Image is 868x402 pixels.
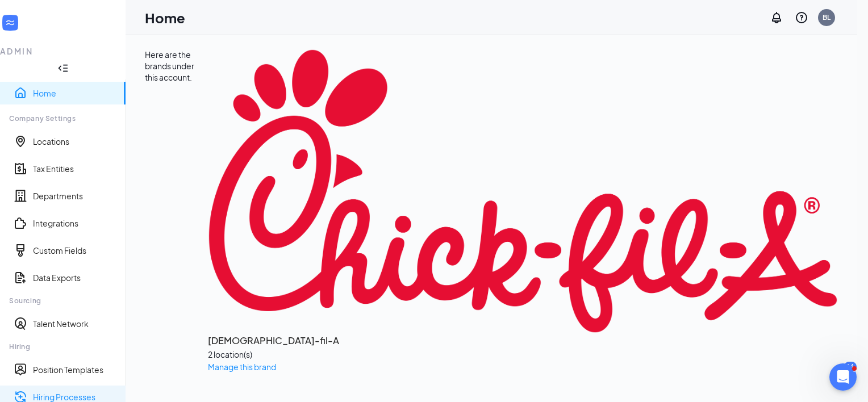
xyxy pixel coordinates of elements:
a: Position Templates [33,364,116,375]
a: Integrations [33,217,116,229]
svg: Notifications [770,11,783,24]
div: Sourcing [9,296,116,305]
a: Custom Fields [33,245,116,256]
a: Tax Entities [33,163,116,174]
div: Hiring [9,342,116,351]
h3: [DEMOGRAPHIC_DATA]-fil-A [208,333,838,348]
a: Locations [33,136,116,147]
div: 2 location(s) [208,348,838,361]
a: Home [33,87,116,99]
img: Chick-fil-A logo [208,49,838,333]
iframe: Intercom live chat [829,363,857,391]
div: Company Settings [9,114,116,123]
a: Departments [33,190,116,202]
a: Manage this brand [208,362,276,372]
a: Data Exports [33,272,116,283]
div: BL [823,12,831,22]
div: 14 [844,362,857,371]
svg: WorkstreamLogo [5,17,16,28]
div: Here are the brands under this account. [145,49,208,373]
h1: Home [145,8,185,27]
a: Talent Network [33,318,116,329]
svg: Collapse [57,62,69,74]
svg: QuestionInfo [795,11,808,24]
